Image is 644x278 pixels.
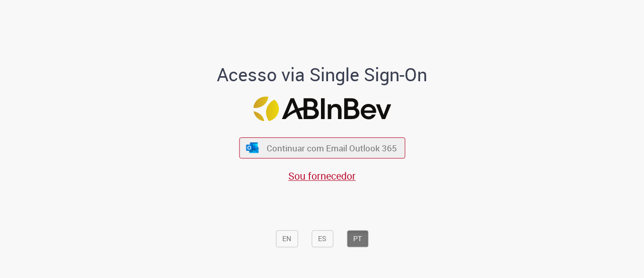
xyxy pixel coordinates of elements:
img: Logo ABInBev [253,96,391,121]
button: ES [311,230,333,247]
button: ícone Azure/Microsoft 360 Continuar com Email Outlook 365 [239,138,405,158]
span: Continuar com Email Outlook 365 [267,142,397,154]
button: EN [276,230,298,247]
a: Sou fornecedor [288,169,356,183]
img: ícone Azure/Microsoft 360 [246,142,260,153]
h1: Acesso via Single Sign-On [183,65,462,85]
button: PT [347,230,368,247]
